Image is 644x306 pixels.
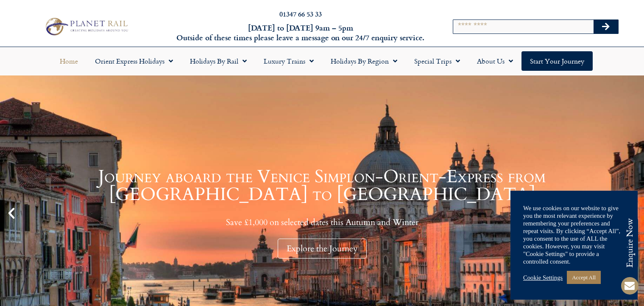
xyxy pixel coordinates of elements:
div: Previous slide [4,206,19,220]
button: Search [594,20,618,33]
a: Special Trips [406,51,468,71]
h6: [DATE] to [DATE] 9am – 5pm Outside of these times please leave a message on our 24/7 enquiry serv... [174,23,427,43]
nav: Menu [4,51,640,71]
a: Orient Express Holidays [86,51,181,71]
a: Accept All [567,271,601,284]
a: Holidays by Rail [181,51,255,71]
p: Save £1,000 on selected dates this Autumn and Winter [21,217,623,228]
div: We use cookies on our website to give you the most relevant experience by remembering your prefer... [523,204,625,265]
a: Home [51,51,86,71]
a: Luxury Trains [255,51,322,71]
a: About Us [468,51,521,71]
img: Planet Rail Train Holidays Logo [42,16,130,37]
div: Explore the Journey [278,239,367,259]
a: Cookie Settings [523,274,563,281]
a: 01347 66 53 33 [279,9,322,19]
h1: Journey aboard the Venice Simplon-Orient-Express from [GEOGRAPHIC_DATA] to [GEOGRAPHIC_DATA] [21,168,623,203]
a: Holidays by Region [322,51,406,71]
a: Start your Journey [521,51,593,71]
